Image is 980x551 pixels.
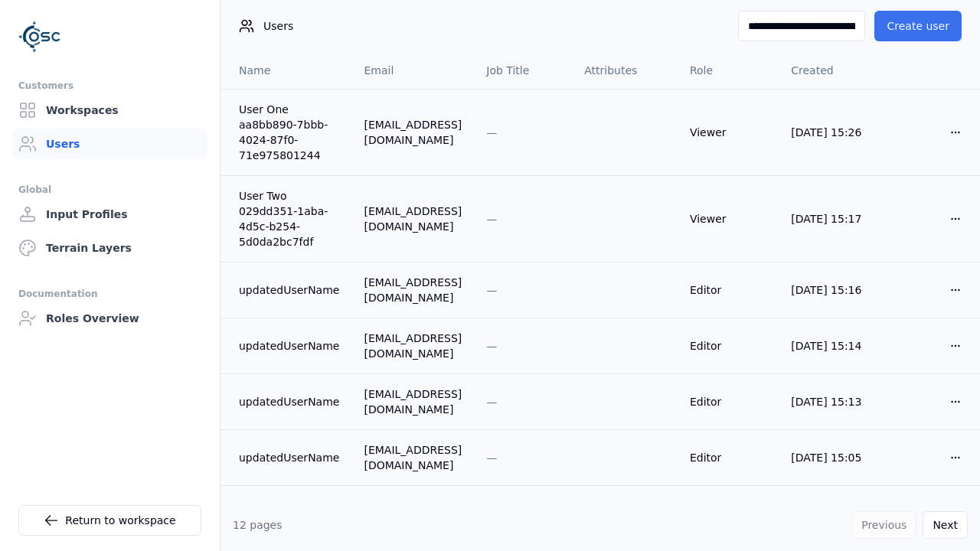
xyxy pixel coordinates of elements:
[12,95,207,126] a: Workspaces
[690,338,766,354] div: Editor
[690,125,766,140] div: Viewer
[12,129,207,159] a: Users
[874,11,962,41] button: Create user
[690,211,766,227] div: Viewer
[486,213,497,225] span: —
[486,452,497,464] span: —
[18,285,201,303] div: Documentation
[791,394,869,409] div: [DATE] 15:13
[791,338,869,354] div: [DATE] 15:14
[239,102,339,163] a: User One aa8bb890-7bbb-4024-87f0-71e975801244
[351,52,474,89] th: Email
[690,394,766,409] div: Editor
[239,188,339,249] a: User Two 029dd351-1aba-4d5c-b254-5d0da2bc7fdf
[239,282,339,298] a: updatedUserName
[779,52,881,89] th: Created
[486,396,497,408] span: —
[364,386,462,417] div: [EMAIL_ADDRESS][DOMAIN_NAME]
[791,125,869,140] div: [DATE] 15:26
[364,331,462,361] div: [EMAIL_ADDRESS][DOMAIN_NAME]
[364,442,462,473] div: [EMAIL_ADDRESS][DOMAIN_NAME]
[923,511,968,539] button: Next
[572,52,678,89] th: Attributes
[239,450,339,465] a: updatedUserName
[486,126,497,139] span: —
[12,199,207,230] a: Input Profiles
[233,519,283,531] span: 12 pages
[263,18,293,34] span: Users
[18,77,201,95] div: Customers
[364,275,462,305] div: [EMAIL_ADDRESS][DOMAIN_NAME]
[486,340,497,352] span: —
[364,204,462,234] div: [EMAIL_ADDRESS][DOMAIN_NAME]
[220,52,351,89] th: Name
[791,450,869,465] div: [DATE] 15:05
[690,282,766,298] div: Editor
[18,181,201,199] div: Global
[791,282,869,298] div: [DATE] 15:16
[486,284,497,296] span: —
[364,117,462,148] div: [EMAIL_ADDRESS][DOMAIN_NAME]
[18,505,201,536] a: Return to workspace
[791,211,869,227] div: [DATE] 15:17
[690,450,766,465] div: Editor
[18,15,61,58] img: Logo
[12,303,207,334] a: Roles Overview
[678,52,779,89] th: Role
[12,233,207,263] a: Terrain Layers
[239,394,339,409] a: updatedUserName
[239,338,339,354] a: updatedUserName
[474,52,572,89] th: Job Title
